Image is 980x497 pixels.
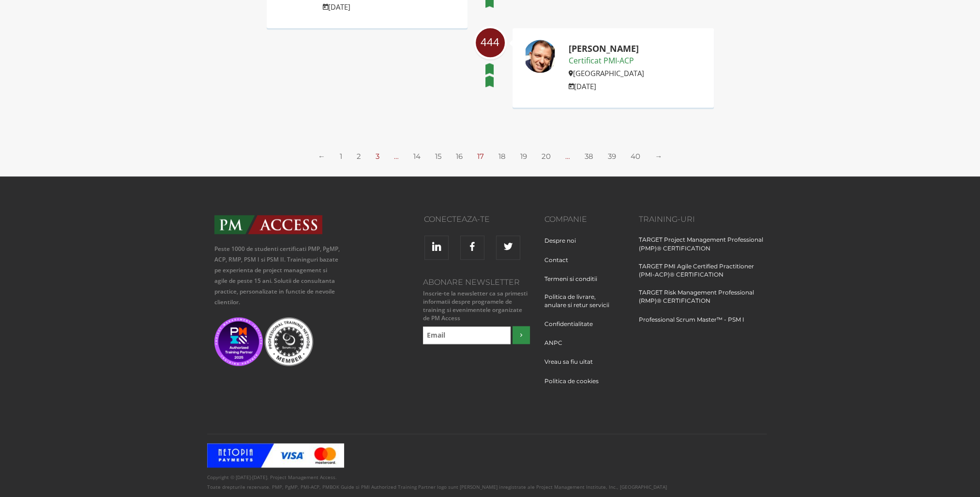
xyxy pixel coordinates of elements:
a: Vreau sa fiu uitat [544,357,600,375]
a: Despre noi [544,236,583,254]
img: Scrum [265,317,313,366]
a: 39 [608,152,616,161]
a: 16 [456,152,463,161]
span: 17 [477,152,484,161]
h3: Conecteaza-te [356,215,490,224]
a: 2 [357,152,361,161]
input: Email [423,326,511,344]
a: → [655,152,662,161]
a: ANPC [544,339,570,357]
a: 19 [520,152,527,161]
p: [DATE] [323,1,398,13]
a: 1 [340,152,342,161]
a: 38 [585,152,593,161]
h2: [PERSON_NAME] [569,44,644,54]
p: [DATE] [569,80,644,92]
a: Contact [544,256,575,274]
span: 444 [476,36,505,48]
a: ← [318,152,325,161]
a: TARGET Project Management Professional (PMP)® CERTIFICATION [639,235,766,262]
a: Politica de cookies [544,377,606,395]
a: 20 [542,152,551,161]
a: Professional Scrum Master™ - PSM I [639,315,744,333]
a: 18 [498,152,506,161]
img: PMI [214,317,263,366]
img: Razvan Ursa [523,39,557,73]
h3: Abonare Newsletter [421,278,530,287]
a: Termeni si conditii [544,275,604,293]
img: PMAccess [214,215,322,234]
a: TARGET PMI Agile Certified Practitioner (PMI-ACP)® CERTIFICATION [639,262,766,288]
h3: Training-uri [639,215,766,224]
span: … [565,152,570,161]
p: Certificat PMI-ACP [569,55,644,67]
a: 40 [631,152,640,161]
span: … [394,152,399,161]
p: Peste 1000 de studenti certificati PMP, PgMP, ACP, RMP, PSM I si PSM II. Traininguri bazate pe ex... [214,244,342,308]
a: 15 [435,152,441,161]
a: Confidentialitate [544,320,600,338]
a: 3 [376,152,379,161]
p: [GEOGRAPHIC_DATA] [569,67,644,79]
p: Copyright © [DATE]-[DATE]. Project Management Access. Toate drepturile rezervate. PMP, PgMP, PMI-... [207,472,773,492]
a: 14 [413,152,421,161]
a: TARGET Risk Management Professional (RMP)® CERTIFICATION [639,288,766,314]
h3: Companie [544,215,624,224]
a: Politica de livrare, anulare si retur servicii [544,293,624,319]
small: Inscrie-te la newsletter ca sa primesti informatii despre programele de training si evenimentele ... [421,289,530,323]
